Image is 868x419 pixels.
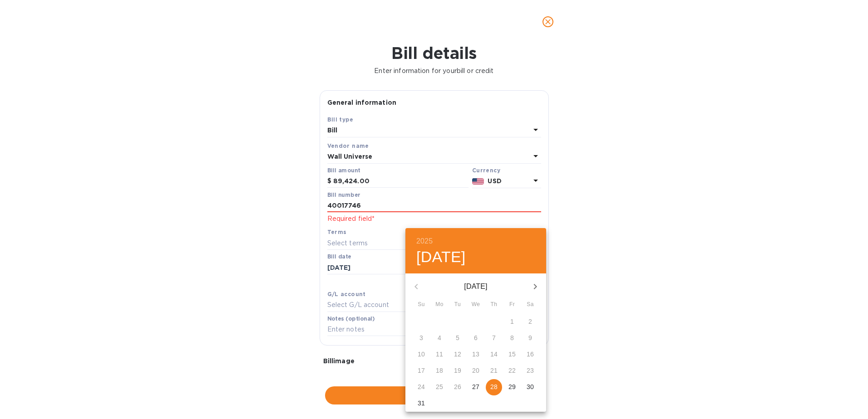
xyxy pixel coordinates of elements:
p: [DATE] [427,281,524,292]
span: Fr [504,300,520,309]
p: 29 [508,382,516,391]
span: Th [486,300,502,309]
button: 30 [522,379,538,395]
span: Sa [522,300,538,309]
p: 28 [490,382,498,391]
button: 28 [486,379,502,395]
p: 31 [418,399,425,408]
p: 30 [527,382,534,391]
span: Mo [431,300,448,309]
button: 29 [504,379,520,395]
button: 31 [413,395,429,412]
span: We [468,300,484,309]
span: Tu [449,300,466,309]
button: 2025 [416,235,433,248]
button: 27 [468,379,484,395]
p: 27 [472,382,479,391]
span: Su [413,300,429,309]
button: [DATE] [416,248,466,267]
